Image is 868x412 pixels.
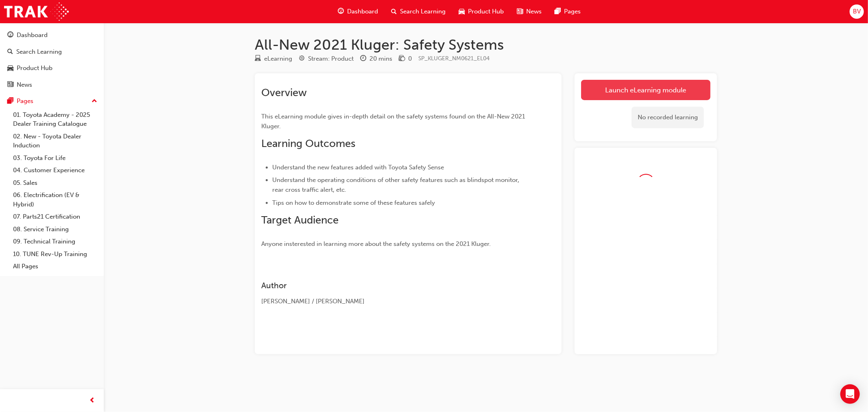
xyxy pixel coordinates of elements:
[347,7,378,16] span: Dashboard
[16,47,62,57] div: Search Learning
[10,248,101,261] a: 10. TUNE Rev-Up Training
[850,4,864,19] button: BV
[7,32,13,39] span: guage-icon
[4,2,69,21] img: Trak
[17,31,48,40] div: Dashboard
[255,36,717,54] h1: All-New 2021 Kluger: Safety Systems
[10,235,101,248] a: 09. Technical Training
[299,55,305,63] span: target-icon
[7,65,13,72] span: car-icon
[468,7,504,16] span: Product Hub
[272,199,435,206] span: Tips on how to demonstrate some of these features safely
[10,164,101,177] a: 04. Customer Experience
[261,240,491,248] span: Anyone insterested in learning more about the safety systems on the 2021 Kluger.
[3,28,101,43] a: Dashboard
[581,80,711,100] a: Launch eLearning module
[400,7,446,16] span: Search Learning
[418,55,490,62] span: Learning resource code
[840,384,860,404] div: Open Intercom Messenger
[360,54,392,64] div: Duration
[3,77,101,92] a: News
[408,54,412,64] div: 0
[526,7,542,16] span: News
[391,7,397,17] span: search-icon
[3,94,101,109] button: Pages
[261,137,355,150] span: Learning Outcomes
[10,152,101,164] a: 03. Toyota For Life
[399,55,405,63] span: money-icon
[517,7,523,17] span: news-icon
[853,7,861,16] span: BV
[7,48,13,56] span: search-icon
[7,98,13,105] span: pages-icon
[3,26,101,94] button: DashboardSearch LearningProduct HubNews
[17,96,33,106] div: Pages
[255,54,292,64] div: Type
[370,54,392,64] div: 20 mins
[452,3,510,20] a: car-iconProduct Hub
[10,210,101,223] a: 07. Parts21 Certification
[555,7,561,17] span: pages-icon
[548,3,587,20] a: pages-iconPages
[261,297,526,306] div: [PERSON_NAME] / [PERSON_NAME]
[338,7,344,17] span: guage-icon
[10,260,101,273] a: All Pages
[564,7,581,16] span: Pages
[272,164,444,171] span: Understand the new features added with Toyota Safety Sense
[3,61,101,76] a: Product Hub
[10,130,101,152] a: 02. New - Toyota Dealer Induction
[92,96,97,107] span: up-icon
[255,55,261,63] span: learningResourceType_ELEARNING-icon
[331,3,385,20] a: guage-iconDashboard
[17,64,52,73] div: Product Hub
[272,176,521,193] span: Understand the operating conditions of other safety features such as blindspot monitor, rear cros...
[308,54,354,64] div: Stream: Product
[299,54,354,64] div: Stream
[10,223,101,236] a: 08. Service Training
[261,281,526,290] h3: Author
[10,177,101,189] a: 05. Sales
[10,109,101,130] a: 01. Toyota Academy - 2025 Dealer Training Catalogue
[7,81,13,89] span: news-icon
[3,44,101,59] a: Search Learning
[459,7,465,17] span: car-icon
[360,55,366,63] span: clock-icon
[261,214,339,226] span: Target Audience
[510,3,548,20] a: news-iconNews
[399,54,412,64] div: Price
[90,396,96,406] span: prev-icon
[261,113,527,130] span: This eLearning module gives in-depth detail on the safety systems found on the All-New 2021 Kluger.
[17,80,32,90] div: News
[261,86,307,99] span: Overview
[10,189,101,210] a: 06. Electrification (EV & Hybrid)
[264,54,292,64] div: eLearning
[385,3,452,20] a: search-iconSearch Learning
[632,107,704,128] div: No recorded learning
